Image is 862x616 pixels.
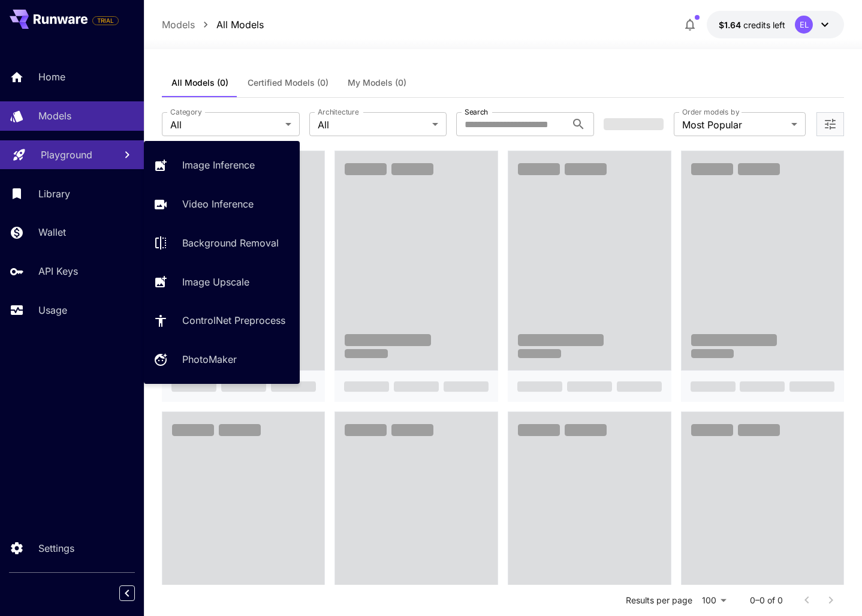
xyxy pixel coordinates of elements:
[182,197,254,211] p: Video Inference
[682,118,786,132] span: Most Popular
[697,591,731,609] div: 100
[38,109,71,123] p: Models
[171,77,228,88] span: All Models (0)
[38,187,70,201] p: Library
[38,225,66,239] p: Wallet
[465,107,488,117] label: Search
[182,158,255,172] p: Image Inference
[170,118,281,132] span: All
[38,264,78,278] p: API Keys
[719,20,743,30] span: $1.64
[119,585,135,601] button: Collapse sidebar
[719,19,785,31] div: $1.6366
[162,17,264,32] nav: breadcrumb
[750,594,783,606] p: 0–0 of 0
[162,17,195,32] p: Models
[182,236,279,250] p: Background Removal
[216,17,264,32] p: All Models
[626,594,692,606] p: Results per page
[92,13,119,28] span: Add your payment card to enable full platform functionality.
[182,275,249,289] p: Image Upscale
[318,118,428,132] span: All
[795,16,813,34] div: EL
[682,107,739,117] label: Order models by
[144,306,300,335] a: ControlNet Preprocess
[823,117,837,132] button: Open more filters
[144,229,300,258] a: Background Removal
[248,77,328,88] span: Certified Models (0)
[182,313,285,327] p: ControlNet Preprocess
[707,11,844,38] button: $1.6366
[38,541,74,555] p: Settings
[38,70,65,84] p: Home
[144,267,300,296] a: Image Upscale
[144,190,300,219] a: Video Inference
[41,148,92,162] p: Playground
[170,107,202,117] label: Category
[144,345,300,374] a: PhotoMaker
[144,151,300,180] a: Image Inference
[318,107,358,117] label: Architecture
[38,303,67,317] p: Usage
[743,20,785,30] span: credits left
[182,352,237,366] p: PhotoMaker
[348,77,406,88] span: My Models (0)
[128,582,144,604] div: Collapse sidebar
[93,16,118,25] span: TRIAL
